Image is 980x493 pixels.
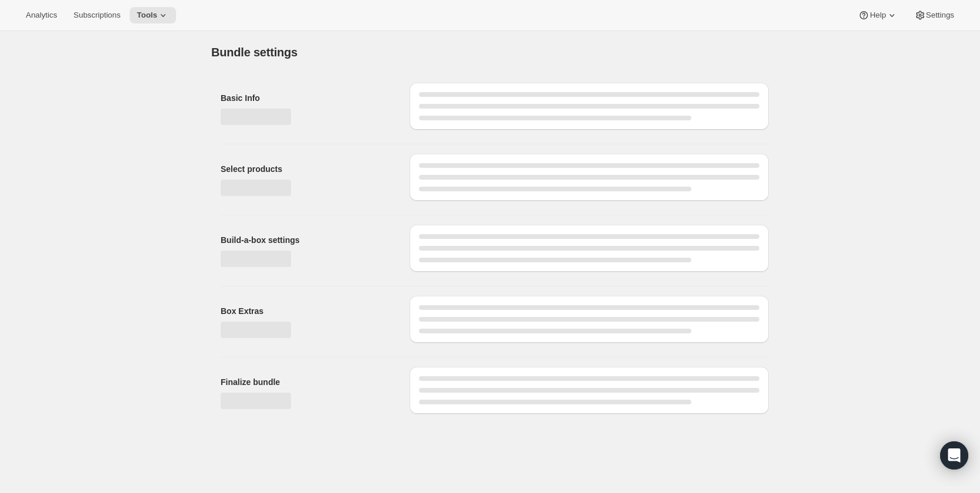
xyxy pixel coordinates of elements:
[221,305,391,317] h2: Box Extras
[130,7,176,23] button: Tools
[221,163,391,175] h2: Select products
[221,92,391,104] h2: Basic Info
[851,7,904,23] button: Help
[26,11,57,20] span: Analytics
[926,11,954,20] span: Settings
[870,11,886,20] span: Help
[211,45,298,59] h1: Bundle settings
[907,7,961,23] button: Settings
[221,376,391,388] h2: Finalize bundle
[137,11,157,20] span: Tools
[940,441,968,470] div: Open Intercom Messenger
[221,234,391,246] h2: Build-a-box settings
[197,31,783,423] div: Page loading
[73,11,120,20] span: Subscriptions
[66,7,127,23] button: Subscriptions
[19,7,64,23] button: Analytics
